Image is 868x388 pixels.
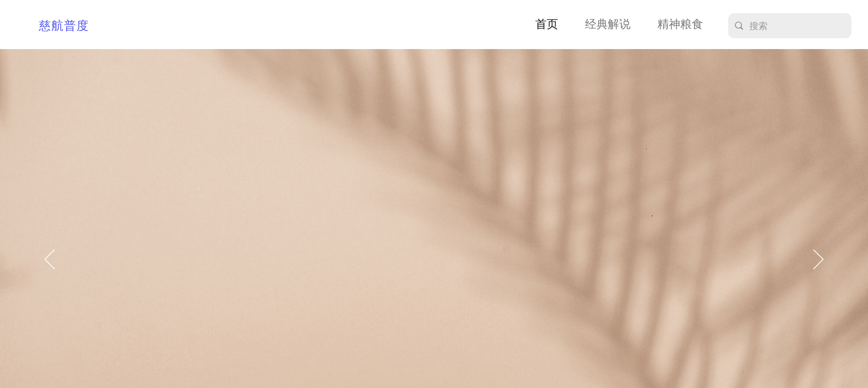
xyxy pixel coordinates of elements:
[517,16,567,34] a: 首页
[567,16,639,34] a: 经典解说
[39,20,89,32] a: 慈航普度
[530,16,564,34] p: 首页
[517,16,712,34] nav: 網址
[639,16,712,34] a: 精神粮食
[45,249,55,271] button: 返回
[813,249,823,271] button: 下一步
[652,16,709,34] p: 精神粮食
[749,13,827,38] input: 搜索
[579,16,636,34] p: 经典解说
